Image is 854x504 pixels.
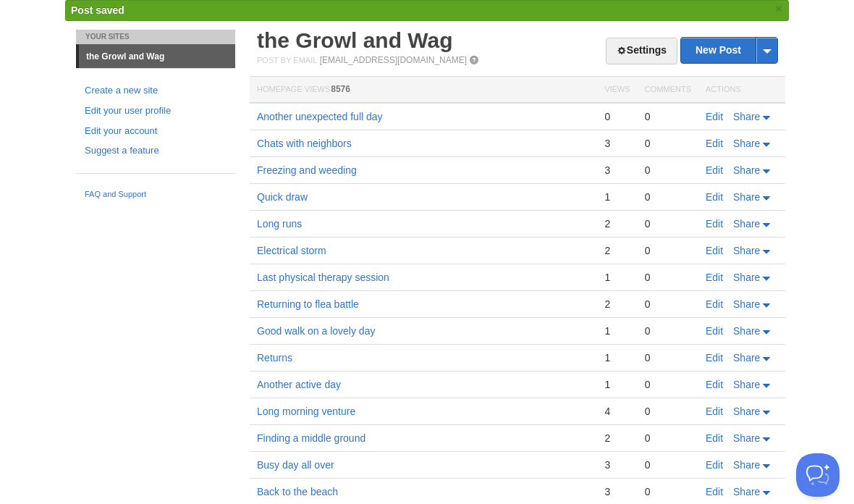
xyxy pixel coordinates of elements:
span: Share [733,406,760,417]
div: 1 [604,378,630,391]
div: 1 [604,271,630,284]
a: Another unexpected full day [257,111,383,122]
div: 0 [604,110,630,123]
a: Settings [606,38,677,64]
a: Busy day all over [257,459,334,471]
a: Edit [706,486,723,497]
a: Edit [706,325,723,337]
div: 1 [604,351,630,364]
th: Homepage Views [250,77,597,104]
div: 0 [645,351,691,364]
iframe: Help Scout Beacon - Open [796,453,840,497]
span: Share [733,164,760,176]
a: Finding a middle ground [257,432,365,444]
span: Share [733,459,760,471]
a: Chats with neighbors [257,138,352,149]
th: Views [597,77,637,104]
a: [EMAIL_ADDRESS][DOMAIN_NAME] [320,55,467,65]
div: 1 [604,324,630,337]
span: Share [733,486,760,497]
a: Last physical therapy session [257,272,389,283]
a: Another active day [257,379,341,390]
a: Edit [706,218,723,230]
span: Share [733,298,760,310]
a: Good walk on a lovely day [257,325,375,337]
div: 0 [645,271,691,284]
div: 0 [645,164,691,177]
div: 4 [604,405,630,418]
a: Edit [706,138,723,149]
a: Quick draw [257,191,308,203]
a: the Growl and Wag [257,28,453,52]
a: Edit your account [85,124,227,139]
a: Edit [706,459,723,471]
a: Edit [706,272,723,283]
a: Edit [706,191,723,203]
span: Share [733,325,760,337]
a: Edit [706,406,723,417]
a: Edit [706,111,723,122]
div: 0 [645,190,691,203]
span: Post saved [71,4,124,16]
a: Edit your user profile [85,104,227,119]
span: Share [733,191,760,203]
div: 0 [645,244,691,257]
a: Suggest a feature [85,143,227,159]
li: Your Sites [76,30,235,44]
th: Comments [638,77,698,104]
div: 3 [604,164,630,177]
a: Long morning venture [257,406,355,417]
a: Returning to flea battle [257,298,359,310]
a: Returns [257,352,292,364]
div: 2 [604,244,630,257]
span: Share [733,432,760,444]
a: Create a new site [85,83,227,98]
a: the Growl and Wag [79,45,235,68]
div: 2 [604,217,630,230]
div: 2 [604,432,630,445]
div: 0 [645,405,691,418]
div: 0 [645,298,691,311]
span: Share [733,218,760,230]
span: 8576 [331,84,350,94]
a: Freezing and weeding [257,164,357,176]
div: 0 [645,378,691,391]
span: Share [733,379,760,390]
a: Edit [706,379,723,390]
span: Share [733,352,760,364]
a: Electrical storm [257,245,326,256]
div: 3 [604,458,630,471]
div: 0 [645,432,691,445]
div: 0 [645,485,691,498]
span: Share [733,272,760,283]
div: 0 [645,110,691,123]
div: 0 [645,217,691,230]
a: Edit [706,245,723,256]
div: 0 [645,324,691,337]
span: Share [733,245,760,256]
a: Edit [706,432,723,444]
a: New Post [681,38,777,63]
a: Edit [706,298,723,310]
a: Edit [706,352,723,364]
a: FAQ and Support [85,188,227,201]
span: Share [733,111,760,122]
span: Post by Email [257,56,317,64]
a: Long runs [257,218,302,230]
span: Share [733,138,760,149]
div: 1 [604,190,630,203]
a: Edit [706,164,723,176]
div: 0 [645,458,691,471]
div: 3 [604,137,630,150]
th: Actions [698,77,785,104]
div: 2 [604,298,630,311]
div: 0 [645,137,691,150]
div: 3 [604,485,630,498]
a: Back to the beach [257,486,338,497]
